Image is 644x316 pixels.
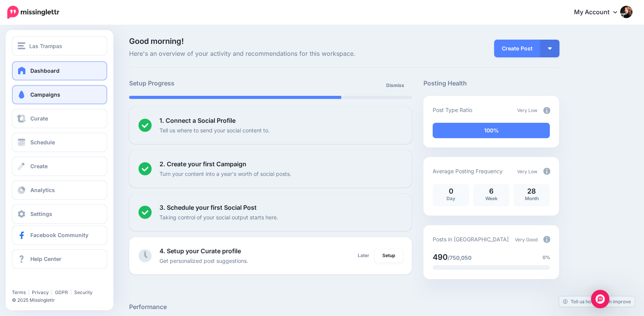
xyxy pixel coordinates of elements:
[517,169,538,174] span: Very Low
[30,115,48,122] span: Curate
[30,67,60,74] span: Dashboard
[159,160,246,168] b: 2. Create your first Campaign
[159,117,236,124] b: 1. Connect a Social Profile
[12,226,107,245] a: Facebook Community
[12,109,107,128] a: Curate
[353,249,374,262] a: Later
[30,256,61,262] span: Help Center
[159,256,248,265] p: Get personalized post suggestions.
[51,289,53,295] span: |
[433,123,550,138] div: 100% of your posts in the last 30 days have been from Drip Campaigns
[12,296,113,304] li: © 2025 Missinglettr
[517,107,538,113] span: Very Low
[12,157,107,176] a: Create
[448,254,471,261] span: /750,050
[433,252,448,262] span: 490
[382,79,409,92] a: Dismiss
[559,296,635,307] a: Tell us how we can improve
[485,196,498,201] span: Week
[566,3,632,22] a: My Account
[138,119,152,132] img: checked-circle.png
[12,61,107,80] a: Dashboard
[423,79,559,88] h5: Posting Health
[12,289,26,295] a: Terms
[543,168,550,175] img: info-circle-grey.png
[129,49,412,59] span: Here's an overview of your activity and recommendations for this workspace.
[494,40,540,57] a: Create Post
[138,206,152,219] img: checked-circle.png
[543,236,550,243] img: info-circle-grey.png
[525,196,539,201] span: Month
[32,289,49,295] a: Privacy
[30,163,48,169] span: Create
[12,278,71,286] iframe: Twitter Follow Button
[159,169,291,178] p: Turn your content into a year's worth of social posts.
[30,232,88,238] span: Facebook Community
[74,289,93,295] a: Security
[159,204,257,211] b: 3. Schedule your first Social Post
[29,42,62,50] span: Las Trampas
[433,167,503,176] p: Average Posting Frequency
[446,196,455,201] span: Day
[375,249,403,262] a: Setup
[129,37,184,46] span: Good morning!
[12,36,107,55] button: Las Trampas
[159,247,241,255] b: 4. Setup your Curate profile
[517,188,546,195] p: 28
[30,211,52,217] span: Settings
[159,213,278,222] p: Taking control of your social output starts here.
[12,204,107,224] a: Settings
[437,188,465,195] p: 0
[12,85,107,104] a: Campaigns
[7,6,59,19] img: Missinglettr
[138,162,152,176] img: checked-circle.png
[30,91,60,98] span: Campaigns
[28,289,30,295] span: |
[477,188,506,195] p: 6
[515,237,538,242] span: Very Good
[12,249,107,269] a: Help Center
[18,42,25,49] img: menu.png
[159,126,270,135] p: Tell us where to send your social content to.
[138,249,152,262] img: clock-grey.png
[129,79,271,88] h5: Setup Progress
[591,290,609,308] div: Open Intercom Messenger
[543,107,550,114] img: info-circle-grey.png
[30,187,55,193] span: Analytics
[433,235,509,244] p: Posts in [GEOGRAPHIC_DATA]
[548,47,552,50] img: arrow-down-white.png
[12,133,107,152] a: Schedule
[543,254,550,261] span: 0%
[70,289,72,295] span: |
[55,289,68,295] a: GDPR
[129,302,559,312] h5: Performance
[12,181,107,200] a: Analytics
[433,105,472,114] p: Post Type Ratio
[30,139,55,145] span: Schedule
